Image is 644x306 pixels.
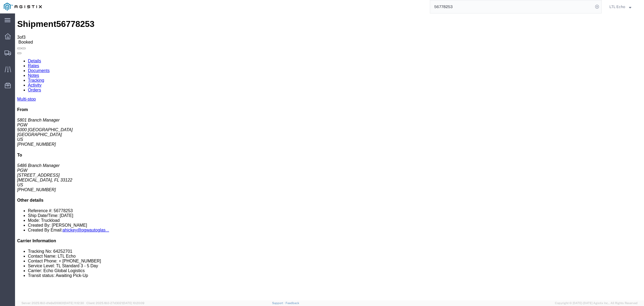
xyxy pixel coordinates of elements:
[13,260,627,265] li: Transit status: Awaiting Pick-Up
[286,301,299,305] a: Feedback
[4,3,42,11] img: logo
[86,301,144,305] span: Client: 2025.18.0-27d3021
[555,301,638,305] span: Copyright © [DATE]-[DATE] Agistix Inc., All Rights Reserved
[123,301,144,305] span: [DATE] 10:20:09
[47,214,94,219] a: ahickey@pgwautoglas...
[13,245,627,250] li: Contact Phone: + [PHONE_NUMBER]
[430,0,593,13] input: Search for shipment number, reference number
[13,236,627,240] li: Tracking No: 64252701
[609,4,625,10] span: LTL Echo
[13,240,627,245] li: Contact Name: LTL Echo
[272,301,286,305] a: Support
[21,301,84,305] span: Server: 2025.18.0-d1e9a510831
[609,3,636,10] button: LTL Echo
[13,255,627,260] li: Carrier: Echo Global Logistics
[15,13,644,300] iframe: FS Legacy Container
[2,225,627,230] h4: Carrier Information
[13,250,627,255] li: Service Level: TL Standard 3 - 5 Day
[64,301,84,305] span: [DATE] 11:12:30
